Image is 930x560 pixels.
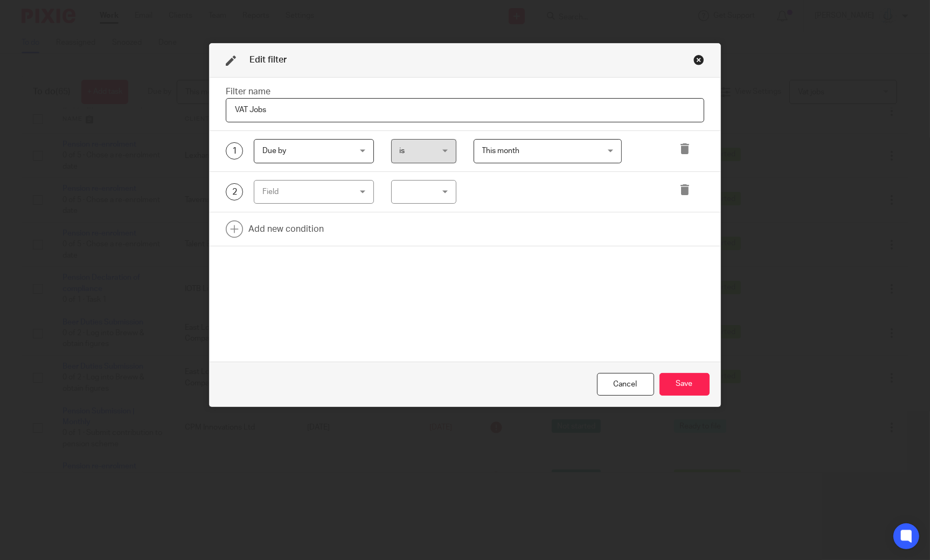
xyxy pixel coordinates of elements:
span: This month [482,147,520,155]
button: Save [660,373,710,396]
div: Close this dialog window [597,373,654,396]
div: 1 [226,142,243,160]
label: Filter name [226,87,270,96]
span: Due by [262,147,286,155]
span: is [400,147,405,155]
input: Filter name [226,98,704,122]
div: 2 [226,183,243,201]
div: Field [262,181,351,203]
div: Close this dialog window [693,54,704,65]
span: Edit filter [249,56,287,64]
